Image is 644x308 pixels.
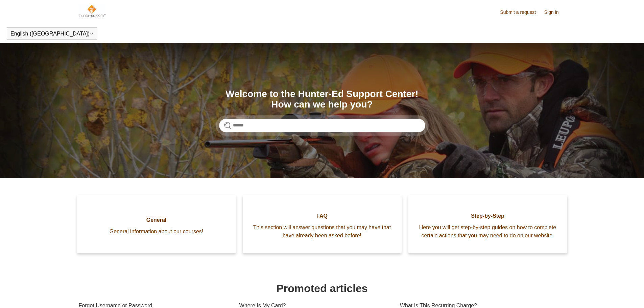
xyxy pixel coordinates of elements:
h1: Welcome to the Hunter-Ed Support Center! How can we help you? [219,89,425,110]
span: General information about our courses! [87,228,226,236]
button: English ([GEOGRAPHIC_DATA]) [10,31,94,37]
div: Chat Support [600,285,639,303]
span: Here you will get step-by-step guides on how to complete certain actions that you may need to do ... [419,223,557,240]
span: This section will answer questions that you may have that have already been asked before! [253,223,391,240]
a: General General information about our courses! [77,195,236,253]
span: General [87,216,226,224]
a: Sign in [544,9,566,16]
h1: Promoted articles [79,280,566,297]
img: Hunter-Ed Help Center home page [79,4,106,18]
a: Submit a request [500,9,543,16]
a: FAQ This section will answer questions that you may have that have already been asked before! [243,195,402,253]
span: FAQ [253,212,391,220]
span: Step-by-Step [419,212,557,220]
input: Search [219,119,425,132]
a: Step-by-Step Here you will get step-by-step guides on how to complete certain actions that you ma... [408,195,567,253]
